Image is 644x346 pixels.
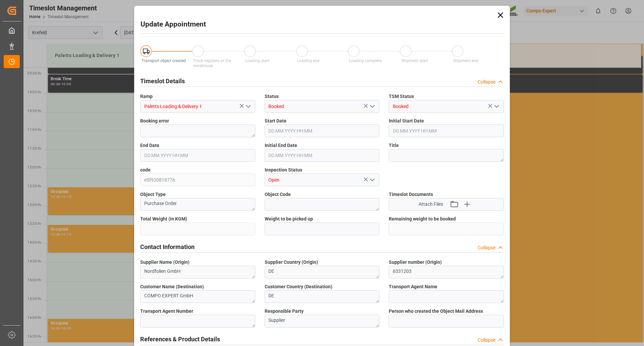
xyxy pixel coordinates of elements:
[140,308,193,315] span: Transport Agent Number
[265,308,304,315] span: Responsible Party
[140,198,255,211] textarea: Purchase Order
[367,101,377,112] button: open menu
[478,337,495,344] div: Collapse
[265,215,313,223] span: Weight to be picked up
[265,259,318,266] span: Supplier Country (Origin)
[478,244,495,251] div: Collapse
[141,19,206,30] h2: Update Appointment
[389,117,424,125] span: Initial Start Date
[453,58,478,63] span: Shipment end
[265,142,297,149] span: Initial End Date
[140,77,185,86] h2: Timeslot Details
[389,191,433,198] span: Timeslot Documents
[389,308,483,315] span: Person who created the Object Mail Address
[265,315,380,328] textarea: Supplier
[140,259,190,266] span: Supplier Name (Origin)
[265,266,380,279] textarea: DE
[491,101,501,112] button: open menu
[140,191,166,198] span: Object Type
[389,125,504,137] input: DD.MM.YYYY HH:MM
[389,93,414,100] span: TSM Status
[140,93,153,100] span: Ramp
[265,290,380,303] textarea: DE
[265,93,279,100] span: Status
[140,335,220,344] h2: References & Product Details
[140,166,151,174] span: code
[140,283,204,290] span: Customer Name (Destination)
[297,58,320,63] span: Loading end
[389,215,456,223] span: Remaining weight to be booked
[265,149,380,162] input: DD.MM.YYYY HH:MM
[140,266,255,279] textarea: Nordfolien GmbH
[401,58,428,63] span: Shipment start
[140,215,187,223] span: Total Weight (in KGM)
[193,58,231,68] span: Truck registers at the warehouse
[140,100,255,113] input: Type to search/select
[389,142,399,149] span: Title
[265,283,332,290] span: Customer Country (Destination)
[140,242,195,251] h2: Contact Information
[265,125,380,137] input: DD.MM.YYYY HH:MM
[140,117,169,125] span: Booking error
[140,142,159,149] span: End Date
[142,58,186,63] span: Transport object created
[389,259,442,266] span: Supplier number (Origin)
[478,79,495,86] div: Collapse
[245,58,269,63] span: Loading start
[265,100,380,113] input: Type to search/select
[265,191,291,198] span: Object Code
[389,266,504,279] textarea: 6331203
[243,101,253,112] button: open menu
[349,58,382,63] span: Loading complete
[140,149,255,162] input: DD.MM.YYYY HH:MM
[367,175,377,185] button: open menu
[419,201,443,208] span: Attach Files
[265,166,302,174] span: Inspection Status
[265,117,286,125] span: Start Date
[140,290,255,303] textarea: COMPO EXPERT GmbH
[389,283,437,290] span: Transport Agent Name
